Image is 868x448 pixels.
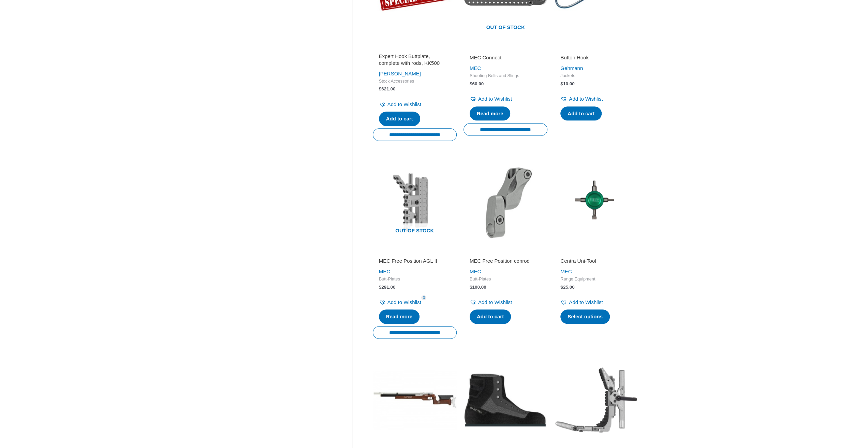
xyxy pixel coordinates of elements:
span: 3 [421,295,427,300]
span: Stock Accessories [379,78,451,84]
h2: MEC Connect [470,54,541,61]
iframe: Customer reviews powered by Trustpilot [379,248,451,256]
bdi: 60.00 [470,81,484,86]
span: $ [560,285,563,290]
span: Shooting Belts and Slings [470,73,541,79]
a: [PERSON_NAME] [379,71,421,76]
bdi: 25.00 [560,285,574,290]
img: MEC Free Position conrod [464,160,547,244]
iframe: Customer reviews powered by Trustpilot [379,45,451,53]
iframe: Customer reviews powered by Trustpilot [470,248,541,256]
bdi: 621.00 [379,86,396,91]
a: Gehmann [560,65,583,71]
span: Add to Wishlist [478,299,512,305]
a: Button Hook [560,54,632,63]
span: Add to Wishlist [569,299,603,305]
iframe: Customer reviews powered by Trustpilot [560,248,632,256]
a: MEC Connect [470,54,541,63]
span: Add to Wishlist [478,96,512,102]
span: $ [379,285,382,290]
img: MEC Free Position AGL II [373,160,457,244]
iframe: Customer reviews powered by Trustpilot [560,45,632,53]
span: $ [560,81,563,86]
a: Add to Wishlist [379,100,421,109]
h2: Centra Uni-Tool [560,258,632,264]
h2: MEC Free Position AGL II [379,258,451,264]
a: MEC Free Position AGL II [379,258,451,267]
a: MEC [560,269,572,274]
span: $ [379,86,382,91]
a: Add to Wishlist [560,94,603,104]
a: MEC [470,65,481,71]
a: Centra Uni-Tool [560,258,632,267]
a: MEC [470,269,481,274]
span: Jackets [560,73,632,79]
h2: MEC Free Position conrod [470,258,541,264]
a: Add to Wishlist [470,298,512,307]
a: Expert Hook Buttplate, complete with rods, KK500 [379,53,451,69]
img: G+E Butt-plate XTREME [554,358,638,442]
a: Add to cart: “Expert Hook Buttplate, complete with rods, KK500” [379,112,420,126]
img: SIMETRA Boots PRIMOFIT 20 [464,358,547,442]
bdi: 291.00 [379,285,396,290]
a: Out of stock [373,160,457,244]
bdi: 10.00 [560,81,574,86]
span: Butt-Plates [470,276,541,282]
span: Add to Wishlist [387,299,421,305]
span: Add to Wishlist [387,101,421,107]
a: MEC [379,269,390,274]
h2: Expert Hook Buttplate, complete with rods, KK500 [379,53,451,66]
img: LG400 Field Target Wood Stock [373,358,457,442]
a: Add to cart: “MEC Free Position conrod” [470,309,511,324]
a: Add to Wishlist [470,94,512,104]
a: Read more about “MEC Connect” [470,106,511,121]
span: Add to Wishlist [569,96,603,102]
img: Centra Uni-Tool [554,160,638,244]
span: $ [470,285,472,290]
a: Add to Wishlist [379,298,421,307]
span: Out of stock [378,223,452,239]
span: $ [470,81,472,86]
bdi: 100.00 [470,285,486,290]
a: Add to cart: “Button Hook” [560,106,602,121]
span: Range Equipment [560,276,632,282]
h2: Button Hook [560,54,632,61]
span: Butt-Plates [379,276,451,282]
a: Read more about “MEC Free Position AGL II” [379,309,420,324]
span: Out of stock [469,20,542,35]
iframe: Customer reviews powered by Trustpilot [470,45,541,53]
a: Add to Wishlist [560,298,603,307]
a: MEC Free Position conrod [470,258,541,267]
a: Select options for “Centra Uni-Tool” [560,309,610,324]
